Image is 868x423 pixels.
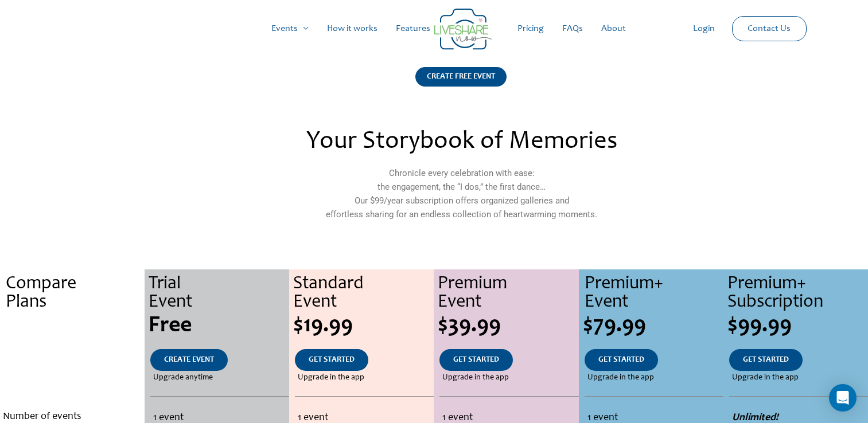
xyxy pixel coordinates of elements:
[729,349,803,371] a: GET STARTED
[587,371,654,385] span: Upgrade in the app
[71,374,73,382] span: .
[727,315,868,338] div: $99.99
[213,166,710,221] p: Chronicle every celebration with ease: the engagement, the “I dos,” the first dance… Our $99/year...
[732,371,799,385] span: Upgrade in the app
[164,356,214,364] span: CREATE EVENT
[69,315,75,338] span: .
[743,356,789,364] span: GET STARTED
[727,275,868,312] div: Premium+ Subscription
[213,130,710,155] h2: Your Storybook of Memories
[298,371,364,385] span: Upgrade in the app
[415,67,507,101] a: CREATE FREE EVENT
[829,384,857,412] div: Open Intercom Messenger
[442,371,509,385] span: Upgrade in the app
[309,356,355,364] span: GET STARTED
[153,371,213,385] span: Upgrade anytime
[6,275,145,312] div: Compare Plans
[71,356,73,364] span: .
[439,349,513,371] a: GET STARTED
[438,315,578,338] div: $39.99
[738,17,800,41] a: Contact Us
[592,10,635,47] a: About
[20,10,848,47] nav: Site Navigation
[732,413,779,423] strong: Unlimited!
[150,349,228,371] a: CREATE EVENT
[508,10,553,47] a: Pricing
[318,10,387,47] a: How it works
[262,10,318,47] a: Events
[438,275,578,312] div: Premium Event
[149,315,289,338] div: Free
[598,356,644,364] span: GET STARTED
[295,349,368,371] a: GET STARTED
[149,275,289,312] div: Trial Event
[387,10,439,47] a: Features
[293,275,434,312] div: Standard Event
[434,9,492,50] img: Group 14 | Live Photo Slideshow for Events | Create Free Events Album for Any Occasion
[585,275,723,312] div: Premium+ Event
[583,315,723,338] div: $79.99
[293,315,434,338] div: $19.99
[57,349,87,371] a: .
[684,10,724,47] a: Login
[553,10,592,47] a: FAQs
[453,356,499,364] span: GET STARTED
[585,349,658,371] a: GET STARTED
[415,67,507,87] div: CREATE FREE EVENT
